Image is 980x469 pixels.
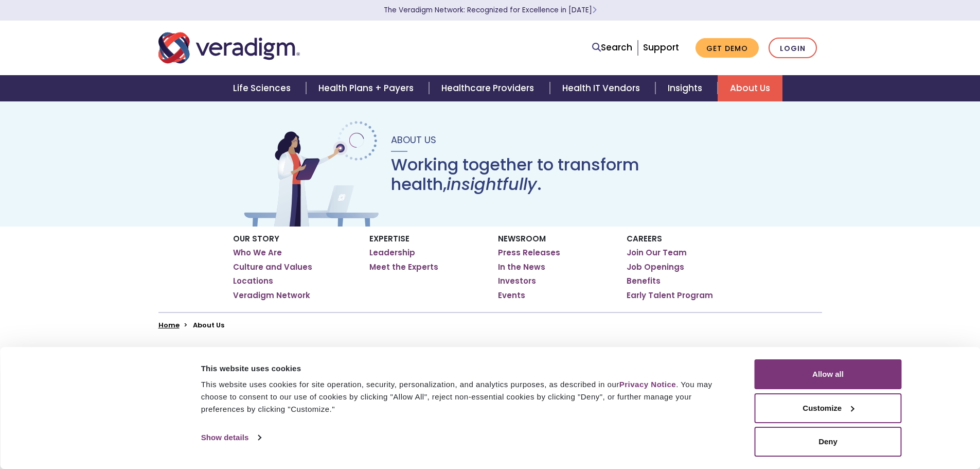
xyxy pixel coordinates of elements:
[498,262,545,272] a: In the News
[233,248,282,258] a: Who We Are
[201,362,732,375] div: This website uses cookies
[627,276,661,286] a: Benefits
[391,133,436,146] span: About Us
[696,38,759,58] a: Get Demo
[655,75,718,101] a: Insights
[592,41,632,55] a: Search
[718,75,782,101] a: About Us
[158,31,300,65] img: Veradigm logo
[498,276,536,286] a: Investors
[755,393,902,423] button: Customize
[429,75,549,101] a: Healthcare Providers
[755,359,902,389] button: Allow all
[158,320,180,330] a: Home
[643,41,679,54] a: Support
[233,276,273,286] a: Locations
[384,5,597,15] a: The Veradigm Network: Recognized for Excellence in [DATE]Learn More
[592,5,597,15] span: Learn More
[627,248,687,258] a: Join Our Team
[369,248,415,258] a: Leadership
[627,290,713,301] a: Early Talent Program
[769,38,817,59] a: Login
[306,75,429,101] a: Health Plans + Payers
[447,172,537,196] em: insightfully
[233,290,310,301] a: Veradigm Network
[498,290,525,301] a: Events
[498,248,560,258] a: Press Releases
[619,380,676,389] a: Privacy Notice
[201,430,261,445] a: Show details
[550,75,655,101] a: Health IT Vendors
[221,75,306,101] a: Life Sciences
[755,427,902,457] button: Deny
[201,378,732,415] div: This website uses cookies for site operation, security, personalization, and analytics purposes, ...
[391,155,739,195] h1: Working together to transform health, .
[627,262,684,272] a: Job Openings
[233,262,312,272] a: Culture and Values
[369,262,438,272] a: Meet the Experts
